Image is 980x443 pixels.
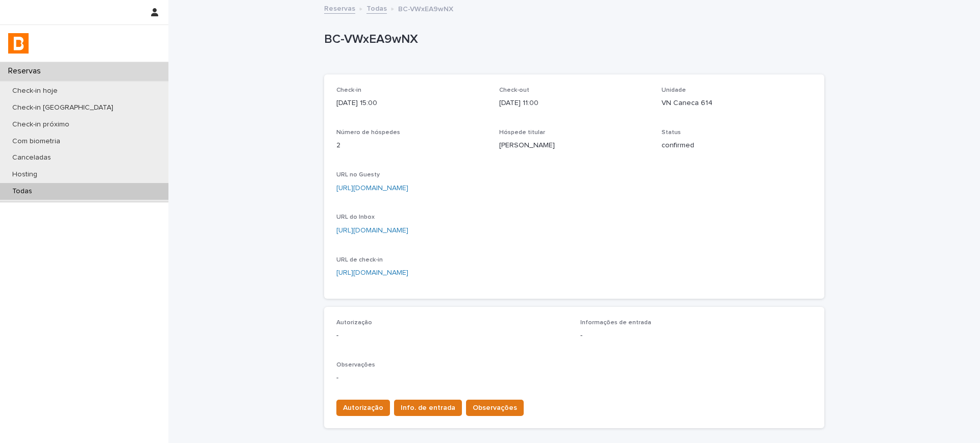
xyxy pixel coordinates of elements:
span: URL de check-in [336,257,383,263]
p: Check-in hoje [4,87,66,95]
p: [PERSON_NAME] [499,140,650,151]
a: [URL][DOMAIN_NAME] [336,185,408,192]
p: confirmed [661,140,812,151]
img: zVaNuJHRTjyIjT5M9Xd5 [8,33,29,54]
p: Canceladas [4,153,59,162]
p: 2 [336,140,487,151]
p: - [336,330,568,341]
span: Check-in [336,87,361,93]
p: VN Caneca 614 [661,98,812,109]
span: Status [661,129,681,136]
p: Check-in próximo [4,120,78,129]
p: Check-in [GEOGRAPHIC_DATA] [4,103,121,112]
span: Informações de entrada [580,320,651,326]
p: Com biometria [4,137,68,146]
span: Observações [336,362,375,368]
p: BC-VWxEA9wNX [398,3,453,14]
span: Info. de entrada [401,403,455,413]
span: URL no Guesty [336,172,380,178]
span: Número de hóspedes [336,129,400,136]
a: [URL][DOMAIN_NAME] [336,269,408,276]
span: URL do Inbox [336,214,375,220]
button: Observações [466,400,524,416]
p: Hosting [4,170,45,179]
span: Check-out [499,87,529,93]
button: Autorização [336,400,390,416]
span: Observações [473,403,517,413]
span: Unidade [661,87,686,93]
p: Todas [4,187,40,196]
button: Info. de entrada [394,400,462,416]
p: BC-VWxEA9wNX [324,32,820,47]
a: Todas [366,2,387,14]
p: - [336,373,812,383]
p: Reservas [4,66,49,76]
a: Reservas [324,2,355,14]
span: Autorização [343,403,383,413]
p: - [580,330,812,341]
p: [DATE] 15:00 [336,98,487,109]
a: [URL][DOMAIN_NAME] [336,227,408,234]
p: [DATE] 11:00 [499,98,650,109]
span: Hóspede titular [499,129,545,136]
span: Autorização [336,320,372,326]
